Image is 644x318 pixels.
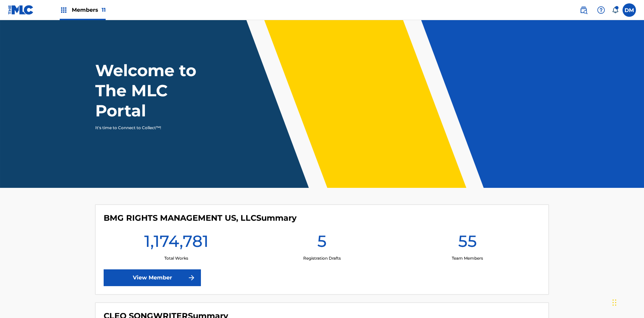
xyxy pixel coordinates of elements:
[612,7,619,13] div: Notifications
[623,3,636,17] div: User Menu
[577,3,590,17] a: Public Search
[303,255,341,261] p: Registration Drafts
[8,5,34,15] img: MLC Logo
[317,231,327,255] h1: 5
[580,6,588,14] img: search
[452,255,483,261] p: Team Members
[95,60,221,121] h1: Welcome to The MLC Portal
[610,286,644,318] iframe: Chat Widget
[597,6,605,14] img: help
[612,293,616,313] div: Drag
[144,231,209,255] h1: 1,174,781
[104,213,297,223] h4: BMG RIGHTS MANAGEMENT US, LLC
[594,3,608,17] div: Help
[72,6,106,14] span: Members
[60,6,68,14] img: Top Rightsholders
[102,7,106,13] span: 11
[187,274,196,282] img: f7272a7cc735f4ea7f67.svg
[458,231,477,255] h1: 55
[104,269,201,286] a: View Member
[164,255,188,261] p: Total Works
[95,125,212,131] p: It's time to Connect to Collect™!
